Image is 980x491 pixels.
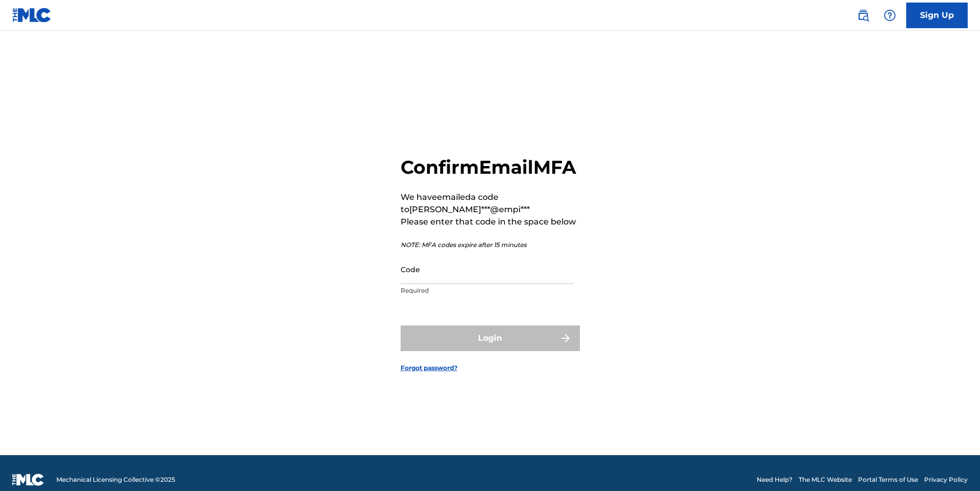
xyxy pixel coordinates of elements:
[858,475,918,484] a: Portal Terms of Use
[12,474,44,486] img: logo
[884,9,896,22] img: help
[880,5,900,26] div: Help
[56,475,175,484] span: Mechanical Licensing Collective © 2025
[401,240,580,250] p: NOTE: MFA codes expire after 15 minutes
[401,216,580,228] p: Please enter that code in the space below
[906,3,968,28] a: Sign Up
[924,475,968,484] a: Privacy Policy
[853,5,873,26] a: Public Search
[401,286,574,295] p: Required
[401,363,457,373] a: Forgot password?
[12,8,52,23] img: MLC Logo
[757,475,793,484] a: Need Help?
[401,156,580,179] h2: Confirm Email MFA
[857,9,869,22] img: search
[799,475,852,484] a: The MLC Website
[401,191,580,216] p: We have emailed a code to [PERSON_NAME]***@empi***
